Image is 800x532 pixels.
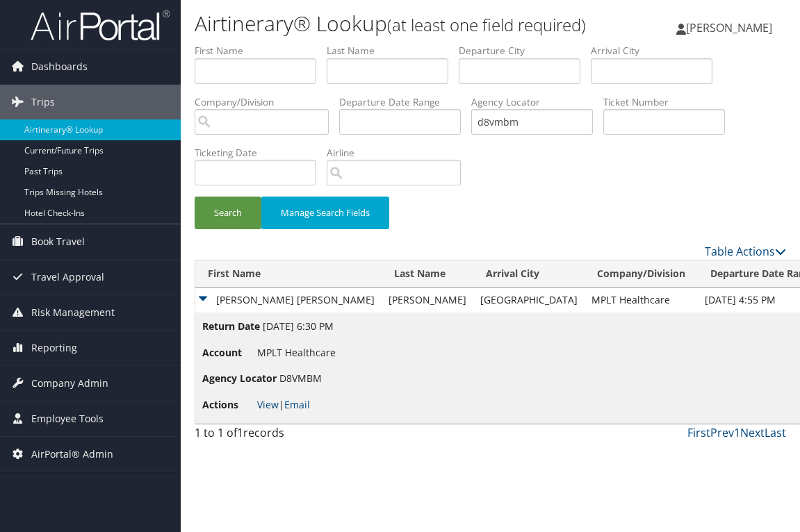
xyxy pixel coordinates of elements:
td: [PERSON_NAME] [PERSON_NAME] [195,288,382,313]
label: Departure Date Range [339,95,471,109]
small: (at least one field required) [387,13,586,36]
span: | [257,398,310,411]
span: Trips [31,85,55,119]
td: MPLT Healthcare [585,288,698,313]
td: [GEOGRAPHIC_DATA] [473,288,585,313]
span: MPLT Healthcare [257,346,336,359]
a: Next [740,425,765,440]
a: 1 [734,425,740,440]
a: [PERSON_NAME] [676,7,786,49]
label: Last Name [327,44,459,58]
th: Last Name: activate to sort column ascending [382,260,473,288]
span: Account [202,345,254,360]
a: Email [284,398,310,411]
button: Search [195,197,261,229]
a: Last [765,425,786,440]
span: Return Date [202,319,260,334]
th: First Name: activate to sort column ascending [195,260,382,288]
button: Manage Search Fields [261,197,389,229]
span: Risk Management [31,295,115,330]
span: Company Admin [31,366,108,401]
h1: Airtinerary® Lookup [195,9,589,38]
span: 1 [237,425,243,440]
span: D8VMBM [279,372,322,385]
label: Departure City [459,44,591,58]
span: Agency Locator [202,371,277,386]
span: [DATE] 6:30 PM [263,319,334,333]
span: Dashboards [31,49,88,84]
a: Prev [710,425,734,440]
label: Airline [327,146,471,160]
label: Ticket Number [603,95,735,109]
span: Actions [202,397,254,413]
label: Agency Locator [471,95,603,109]
a: View [257,398,279,411]
th: Company/Division [585,260,698,288]
label: Ticketing Date [195,146,327,160]
label: Arrival City [591,44,723,58]
span: Reporting [31,331,77,365]
div: 1 to 1 of records [195,424,327,448]
td: [PERSON_NAME] [382,288,473,313]
img: airportal-logo.png [31,9,170,42]
label: Company/Division [195,95,339,109]
a: First [687,425,710,440]
span: Employee Tools [31,401,104,436]
span: Book Travel [31,224,85,259]
th: Arrival City: activate to sort column ascending [473,260,585,288]
span: Travel Approval [31,260,104,294]
label: First Name [195,44,327,58]
a: Table Actions [705,244,786,259]
span: [PERSON_NAME] [686,20,772,35]
span: AirPortal® Admin [31,437,113,472]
